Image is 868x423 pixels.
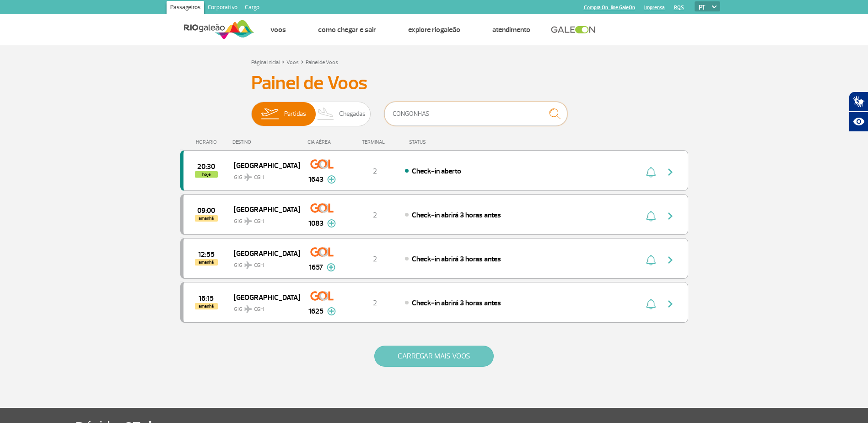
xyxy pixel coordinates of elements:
[195,259,218,266] span: amanhã
[327,175,336,184] img: mais-info-painel-voo.svg
[412,167,461,176] span: Check-in aberto
[849,112,868,132] button: Abrir recursos assistivos.
[251,72,617,95] h3: Painel de Voos
[234,212,292,226] span: GIG
[197,163,215,170] span: 2025-09-30 20:30:00
[183,139,233,145] div: HORÁRIO
[412,211,501,220] span: Check-in abrirá 3 horas antes
[373,211,377,220] span: 2
[492,25,530,34] a: Atendimento
[234,203,292,215] span: [GEOGRAPHIC_DATA]
[646,167,656,178] img: sino-painel-voo.svg
[195,303,218,309] span: amanhã
[665,167,676,178] img: seta-direita-painel-voo.svg
[308,174,323,185] span: 1643
[327,263,335,271] img: mais-info-painel-voo.svg
[204,1,241,16] a: Corporativo
[197,207,215,214] span: 2025-10-01 09:00:00
[849,92,868,132] div: Plugin de acessibilidade da Hand Talk.
[308,218,323,229] span: 1083
[244,305,252,313] img: destiny_airplane.svg
[374,346,494,367] button: CARREGAR MAIS VOOS
[412,255,501,264] span: Check-in abrirá 3 horas antes
[373,255,377,264] span: 2
[339,102,366,126] span: Chegadas
[327,307,336,315] img: mais-info-painel-voo.svg
[234,159,292,171] span: [GEOGRAPHIC_DATA]
[254,217,264,226] span: CGH
[408,25,460,34] a: Explore RIOgaleão
[665,255,676,266] img: seta-direita-painel-voo.svg
[373,298,377,308] span: 2
[199,295,214,302] span: 2025-10-01 16:15:00
[286,59,299,66] a: Voos
[254,305,264,314] span: CGH
[195,171,218,178] span: hoje
[644,5,665,11] a: Imprensa
[299,139,345,145] div: CIA AÉREA
[251,59,280,66] a: Página Inicial
[646,211,656,222] img: sino-painel-voo.svg
[309,262,323,273] span: 1657
[244,261,252,269] img: destiny_airplane.svg
[234,247,292,259] span: [GEOGRAPHIC_DATA]
[241,1,263,16] a: Cargo
[281,56,285,67] a: >
[195,215,218,222] span: amanhã
[327,219,336,228] img: mais-info-painel-voo.svg
[234,291,292,303] span: [GEOGRAPHIC_DATA]
[232,139,299,145] div: DESTINO
[665,298,676,309] img: seta-direita-painel-voo.svg
[254,174,264,182] span: CGH
[646,255,656,266] img: sino-painel-voo.svg
[318,25,376,34] a: Como chegar e sair
[234,168,292,182] span: GIG
[198,251,215,258] span: 2025-10-01 12:55:00
[234,256,292,270] span: GIG
[270,25,286,34] a: Voos
[584,5,635,11] a: Compra On-line GaleOn
[674,5,684,11] a: RQS
[167,1,204,16] a: Passageiros
[412,298,501,308] span: Check-in abrirá 3 horas antes
[665,211,676,222] img: seta-direita-painel-voo.svg
[306,59,338,66] a: Painel de Voos
[301,56,304,67] a: >
[244,174,252,181] img: destiny_airplane.svg
[254,261,264,270] span: CGH
[284,102,306,126] span: Partidas
[244,217,252,225] img: destiny_airplane.svg
[255,102,284,126] img: slider-embarque
[384,102,567,126] input: Voo, cidade ou cia aérea
[373,167,377,176] span: 2
[345,139,404,145] div: TERMINAL
[234,300,292,314] span: GIG
[308,306,323,317] span: 1625
[646,298,656,309] img: sino-painel-voo.svg
[404,139,479,145] div: STATUS
[849,92,868,112] button: Abrir tradutor de língua de sinais.
[313,102,340,126] img: slider-desembarque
